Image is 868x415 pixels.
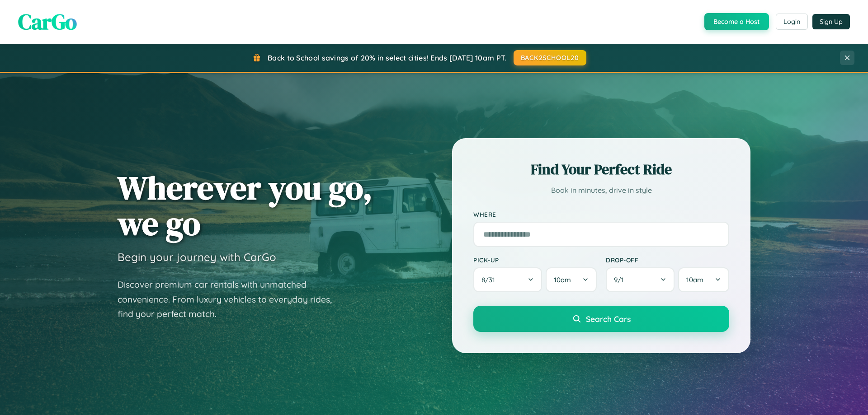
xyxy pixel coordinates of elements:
span: 10am [554,275,571,284]
button: Become a Host [704,13,769,30]
span: Back to School savings of 20% in select cities! Ends [DATE] 10am PT. [268,53,506,62]
span: 8 / 31 [481,275,500,284]
button: 10am [546,267,597,292]
label: Where [473,210,729,218]
h2: Find Your Perfect Ride [473,159,729,179]
button: BACK2SCHOOL20 [514,50,586,65]
label: Drop-off [606,256,729,264]
span: CarGo [18,7,77,37]
h3: Begin your journey with CarGo [118,250,276,264]
span: Search Cars [586,314,631,324]
span: 10am [686,275,703,284]
button: 8/31 [473,267,542,292]
button: Sign Up [812,14,850,29]
button: 9/1 [606,267,675,292]
button: 10am [678,267,729,292]
p: Discover premium car rentals with unmatched convenience. From luxury vehicles to everyday rides, ... [118,277,344,322]
h1: Wherever you go, we go [118,170,373,241]
p: Book in minutes, drive in style [473,184,729,197]
label: Pick-up [473,256,597,264]
button: Login [776,14,808,30]
button: Search Cars [473,306,729,332]
span: 9 / 1 [614,275,628,284]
